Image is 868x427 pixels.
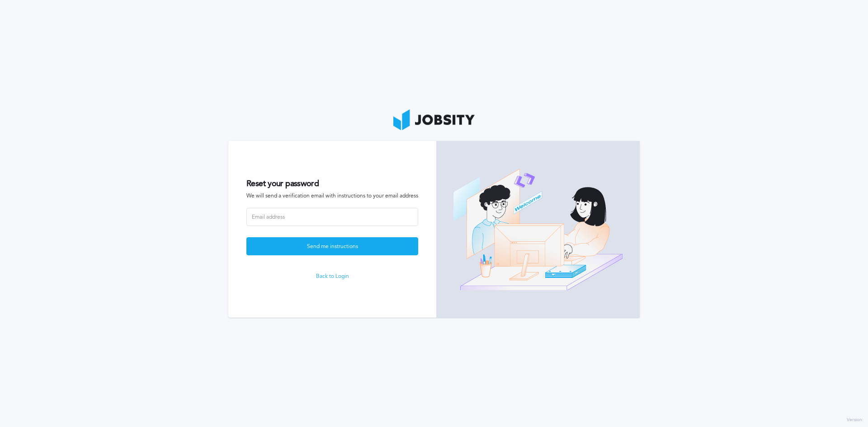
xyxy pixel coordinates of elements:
button: Send me instructions [246,237,418,255]
label: Version: [847,418,863,423]
a: Back to Login [246,273,418,280]
input: Email address [246,208,418,226]
h2: Reset your password [246,179,418,188]
span: We will send a verification email with instructions to your email address [246,193,418,199]
div: Send me instructions [247,238,418,256]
